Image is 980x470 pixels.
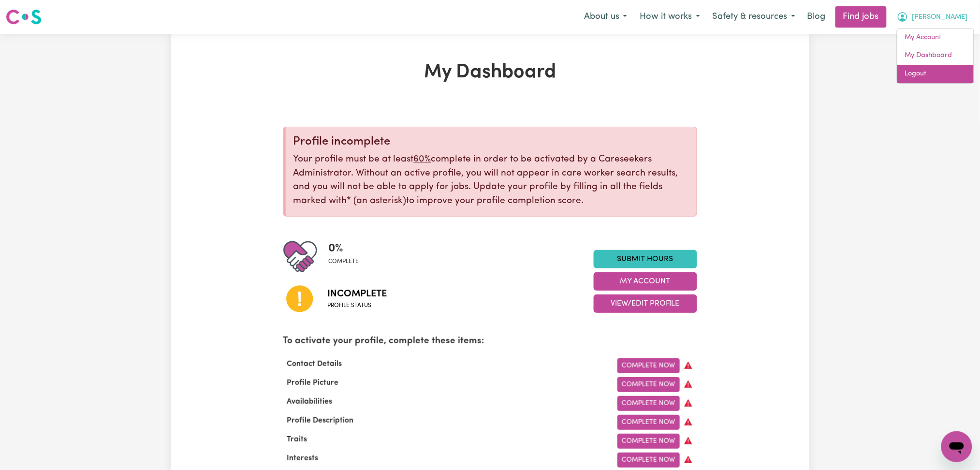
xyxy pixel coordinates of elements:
[617,415,680,430] a: Complete Now
[329,240,367,274] div: Profile completeness: 0%
[328,301,387,310] span: Profile status
[835,6,887,28] a: Find jobs
[594,272,697,291] button: My Account
[617,396,680,411] a: Complete Now
[912,12,968,23] span: [PERSON_NAME]
[283,379,343,387] span: Profile Picture
[578,7,633,27] button: About us
[594,250,697,268] a: Submit Hours
[293,153,689,208] p: Your profile must be at least complete in order to be activated by a Careseekers Administrator. W...
[897,29,974,47] a: My Account
[283,436,311,443] span: Traits
[328,287,387,301] span: Incomplete
[414,155,431,164] u: 60%
[283,398,336,406] span: Availabilities
[6,8,42,26] img: Careseekers logo
[283,455,322,462] span: Interests
[617,434,680,449] a: Complete Now
[347,196,407,206] span: an asterisk
[329,257,359,266] span: complete
[617,377,680,392] a: Complete Now
[941,431,972,462] iframe: Button to launch messaging window
[293,135,689,149] div: Profile incomplete
[802,6,832,28] a: Blog
[283,360,346,368] span: Contact Details
[706,7,802,27] button: Safety & resources
[594,294,697,313] button: View/Edit Profile
[6,6,42,28] a: Careseekers logo
[633,7,706,27] button: How it works
[617,453,680,468] a: Complete Now
[617,358,680,373] a: Complete Now
[897,46,974,65] a: My Dashboard
[897,65,974,83] a: Logout
[891,7,974,27] button: My Account
[897,28,974,84] div: My Account
[329,240,359,257] span: 0 %
[283,417,358,425] span: Profile Description
[283,335,697,349] p: To activate your profile, complete these items:
[283,61,697,84] h1: My Dashboard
